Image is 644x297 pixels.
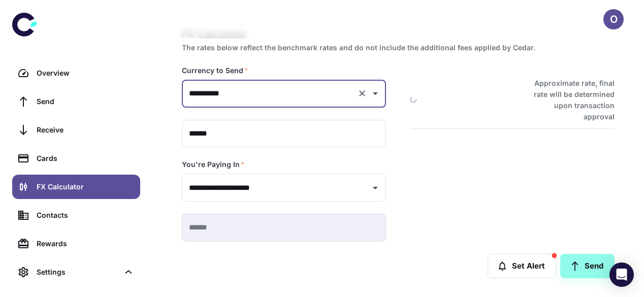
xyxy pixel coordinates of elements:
[12,175,140,199] a: FX Calculator
[37,267,119,278] div: Settings
[37,153,134,164] div: Cards
[523,78,615,122] h6: Approximate rate, final rate will be determined upon transaction approval
[603,9,624,29] button: O
[182,159,245,170] label: You're Paying In
[12,203,140,227] a: Contacts
[12,232,140,256] a: Rewards
[37,210,134,221] div: Contacts
[609,262,634,287] div: Open Intercom Messenger
[368,181,382,195] button: Open
[12,146,140,171] a: Cards
[182,65,248,76] label: Currency to Send
[37,96,134,107] div: Send
[12,260,140,284] div: Settings
[488,254,556,278] button: Set Alert
[355,86,369,101] button: Clear
[37,68,134,79] div: Overview
[12,61,140,85] a: Overview
[12,89,140,114] a: Send
[37,124,134,136] div: Receive
[560,254,615,278] a: Send
[37,181,134,192] div: FX Calculator
[12,118,140,142] a: Receive
[368,86,382,101] button: Open
[37,238,134,249] div: Rewards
